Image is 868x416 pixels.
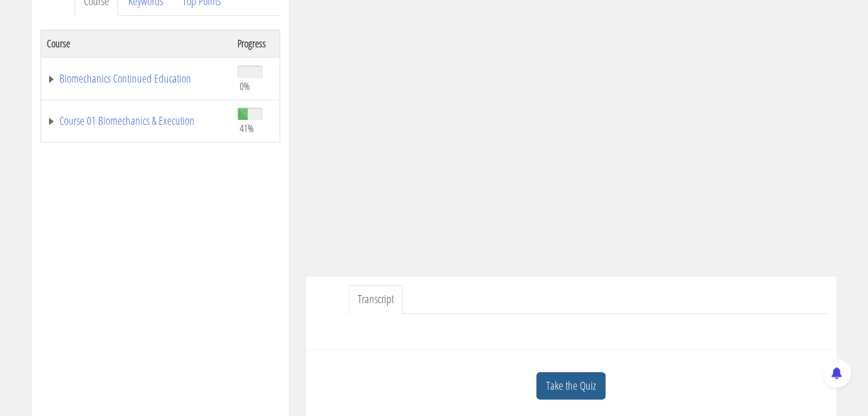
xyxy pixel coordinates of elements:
a: Biomechanics Continued Education [47,73,226,84]
a: Course 01 Biomechanics & Execution [47,115,226,127]
span: 0% [240,80,250,92]
a: Transcript [349,285,403,314]
th: Progress [232,30,280,57]
a: Take the Quiz [536,372,605,400]
th: Course [41,30,232,57]
span: 41% [240,122,254,134]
